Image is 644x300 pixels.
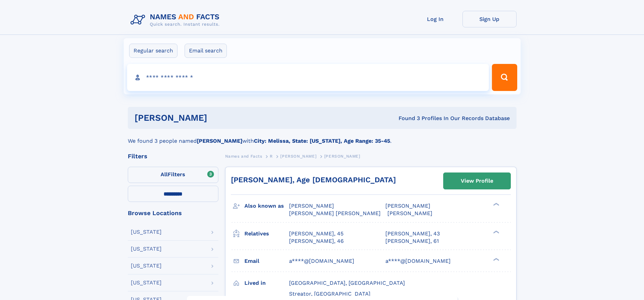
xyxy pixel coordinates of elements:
[161,171,168,178] span: All
[128,11,225,29] img: Logo Names and Facts
[492,64,517,91] button: Search Button
[135,114,303,122] h1: [PERSON_NAME]
[444,173,510,189] a: View Profile
[289,230,343,237] a: [PERSON_NAME], 45
[131,229,162,235] div: [US_STATE]
[462,11,517,27] a: Sign Up
[244,228,289,239] h3: Relatives
[244,200,289,212] h3: Also known as
[289,291,371,297] span: Streator, [GEOGRAPHIC_DATA]
[244,277,289,289] h3: Lived in
[289,237,344,245] a: [PERSON_NAME], 46
[385,230,440,237] a: [PERSON_NAME], 43
[289,210,381,216] span: [PERSON_NAME] [PERSON_NAME]
[244,255,289,267] h3: Email
[280,154,316,159] span: [PERSON_NAME]
[387,210,432,216] span: [PERSON_NAME]
[324,154,360,159] span: [PERSON_NAME]
[231,176,396,184] a: [PERSON_NAME], Age [DEMOGRAPHIC_DATA]
[127,64,489,91] input: search input
[289,280,405,286] span: [GEOGRAPHIC_DATA], [GEOGRAPHIC_DATA]
[185,44,227,58] label: Email search
[128,210,218,216] div: Browse Locations
[128,167,218,183] label: Filters
[461,173,493,189] div: View Profile
[131,280,162,285] div: [US_STATE]
[289,203,334,209] span: [PERSON_NAME]
[254,138,390,144] b: City: Melissa, State: [US_STATE], Age Range: 35-45
[128,153,218,159] div: Filters
[492,202,500,207] div: ❯
[131,263,162,269] div: [US_STATE]
[225,152,262,160] a: Names and Facts
[270,152,273,160] a: R
[280,152,316,160] a: [PERSON_NAME]
[385,237,439,245] a: [PERSON_NAME], 61
[303,115,510,122] div: Found 3 Profiles In Our Records Database
[385,203,430,209] span: [PERSON_NAME]
[492,230,500,234] div: ❯
[131,246,162,252] div: [US_STATE]
[492,257,500,261] div: ❯
[408,11,462,27] a: Log In
[197,138,242,144] b: [PERSON_NAME]
[129,44,177,58] label: Regular search
[270,154,273,159] span: R
[128,129,517,145] div: We found 3 people named with .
